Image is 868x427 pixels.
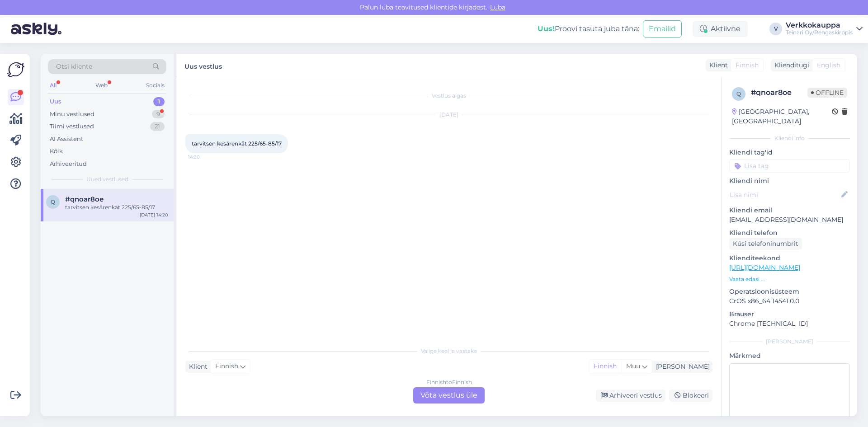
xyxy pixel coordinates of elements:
[729,296,850,306] p: CrOS x86_64 14541.0.0
[86,175,128,183] span: Uued vestlused
[589,360,621,373] div: Finnish
[50,110,94,119] div: Minu vestlused
[185,347,712,355] div: Valige keel ja vastake
[730,190,840,200] input: Lisa nimi
[729,228,850,238] p: Kliendi telefon
[729,319,850,328] p: Chrome [TECHNICAL_ID]
[192,140,282,147] span: tarvitsen kesärenkät 225/65-85/17
[50,147,63,156] div: Kõik
[50,135,83,144] div: AI Assistent
[729,253,850,263] p: Klienditeekond
[786,29,853,36] div: Teinari Oy/Rengaskirppis
[729,148,850,157] p: Kliendi tag'id
[817,61,840,70] span: English
[729,275,850,283] p: Vaata edasi ...
[50,122,94,131] div: Tiimi vestlused
[786,22,853,29] div: Verkkokauppa
[706,61,728,70] div: Klient
[729,338,850,346] div: [PERSON_NAME]
[729,176,850,186] p: Kliendi nimi
[652,362,710,371] div: [PERSON_NAME]
[426,378,472,386] div: Finnish to Finnish
[215,361,238,371] span: Finnish
[693,21,748,37] div: Aktiivne
[185,111,712,119] div: [DATE]
[150,122,165,131] div: 21
[51,198,55,205] span: q
[152,110,165,119] div: 9
[769,23,782,35] div: V
[185,92,712,100] div: Vestlus algas
[732,107,832,126] div: [GEOGRAPHIC_DATA], [GEOGRAPHIC_DATA]
[729,287,850,296] p: Operatsioonisüsteem
[144,80,166,91] div: Socials
[736,90,741,97] span: q
[807,88,847,98] span: Offline
[729,310,850,319] p: Brauser
[643,20,682,38] button: Emailid
[50,97,61,106] div: Uus
[94,80,109,91] div: Web
[188,154,222,160] span: 14:20
[140,211,168,218] div: [DATE] 14:20
[153,97,165,106] div: 1
[538,24,555,33] b: Uus!
[56,62,92,71] span: Otsi kliente
[538,23,639,34] div: Proovi tasuta juba täna:
[413,387,485,404] div: Võta vestlus üle
[184,59,222,71] label: Uus vestlus
[487,3,508,11] span: Luba
[65,203,168,211] div: tarvitsen kesärenkät 225/65-85/17
[729,159,850,173] input: Lisa tag
[771,61,809,70] div: Klienditugi
[729,134,850,142] div: Kliendi info
[729,238,802,250] div: Küsi telefoninumbrit
[729,206,850,215] p: Kliendi email
[751,87,807,98] div: # qnoar8oe
[626,362,640,370] span: Muu
[185,362,208,371] div: Klient
[669,389,712,402] div: Blokeeri
[50,160,87,169] div: Arhiveeritud
[48,80,58,91] div: All
[729,263,800,272] a: [URL][DOMAIN_NAME]
[729,351,850,361] p: Märkmed
[596,389,665,402] div: Arhiveeri vestlus
[65,195,104,203] span: #qnoar8oe
[7,61,24,78] img: Askly Logo
[736,61,759,70] span: Finnish
[729,215,850,225] p: [EMAIL_ADDRESS][DOMAIN_NAME]
[786,22,863,36] a: VerkkokauppaTeinari Oy/Rengaskirppis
